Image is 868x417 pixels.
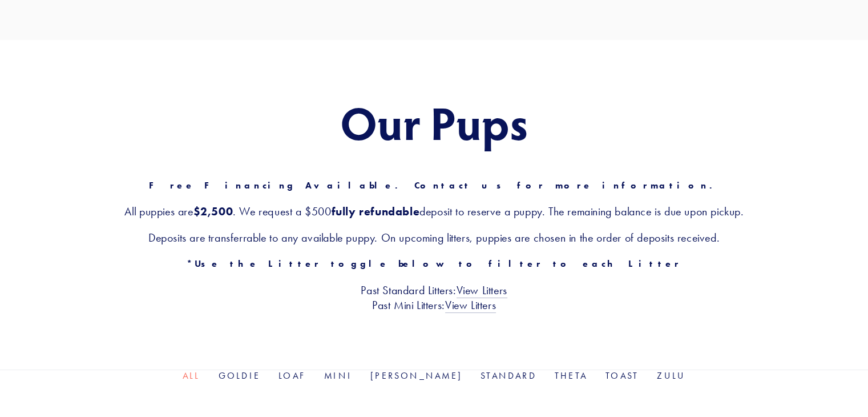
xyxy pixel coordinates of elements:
a: Mini [324,370,352,381]
a: Zulu [657,370,685,381]
a: Loaf [278,370,306,381]
a: [PERSON_NAME] [370,370,462,381]
a: View Litters [457,283,507,298]
strong: fully refundable [332,205,420,218]
h3: Past Standard Litters: Past Mini Litters: [57,283,811,312]
h3: All puppies are . We request a $500 deposit to reserve a puppy. The remaining balance is due upon... [57,204,811,219]
strong: $2,500 [193,205,233,218]
a: All [183,370,200,381]
a: Standard [481,370,536,381]
a: Goldie [219,370,260,381]
a: View Litters [445,298,496,313]
h1: Our Pups [57,97,811,147]
strong: *Use the Litter toggle below to filter to each Litter [187,258,681,269]
strong: Free Financing Available. Contact us for more information. [149,180,719,191]
h3: Deposits are transferrable to any available puppy. On upcoming litters, puppies are chosen in the... [57,230,811,245]
a: Toast [605,370,639,381]
a: Theta [555,370,587,381]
